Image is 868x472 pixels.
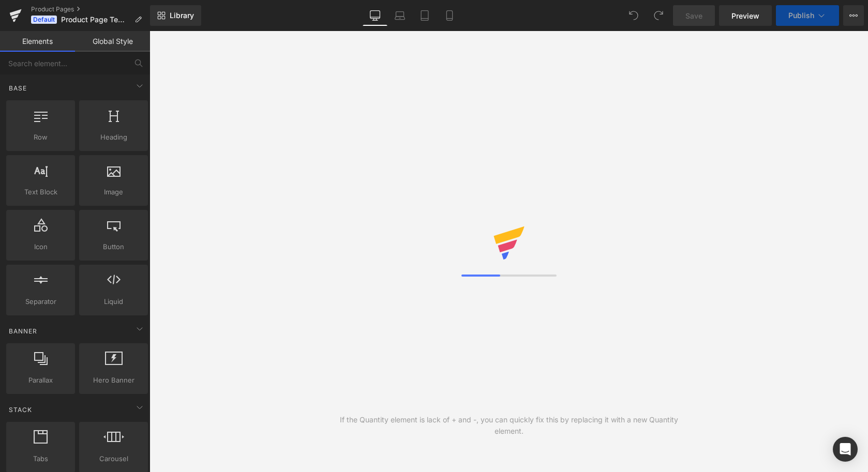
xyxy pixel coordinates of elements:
span: Base [8,83,28,93]
span: Icon [9,241,72,252]
span: Hero Banner [82,375,145,386]
button: Redo [648,5,669,26]
span: Preview [731,10,759,21]
button: More [843,5,864,26]
span: Row [9,132,72,143]
a: Product Pages [31,5,150,13]
button: Undo [623,5,644,26]
span: Liquid [82,296,145,307]
span: Default [31,16,57,24]
span: Image [82,187,145,197]
div: Open Intercom Messenger [833,437,858,462]
span: Parallax [9,375,72,386]
a: Mobile [437,5,462,26]
button: Publish [776,5,839,26]
span: Library [170,11,194,20]
a: Laptop [387,5,412,26]
a: Preview [719,5,772,26]
div: If the Quantity element is lack of + and -, you can quickly fix this by replacing it with a new Q... [329,414,689,437]
span: Banner [8,326,38,336]
span: Save [685,10,702,21]
span: Button [82,241,145,252]
span: Carousel [82,453,145,464]
span: Heading [82,132,145,143]
span: Separator [9,296,72,307]
span: Stack [8,405,33,415]
span: Publish [788,11,814,20]
span: Text Block [9,187,72,197]
a: New Library [150,5,201,26]
a: Desktop [363,5,387,26]
a: Global Style [75,31,150,52]
span: Tabs [9,453,72,464]
span: Product Page Template [61,16,130,24]
a: Tablet [412,5,437,26]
